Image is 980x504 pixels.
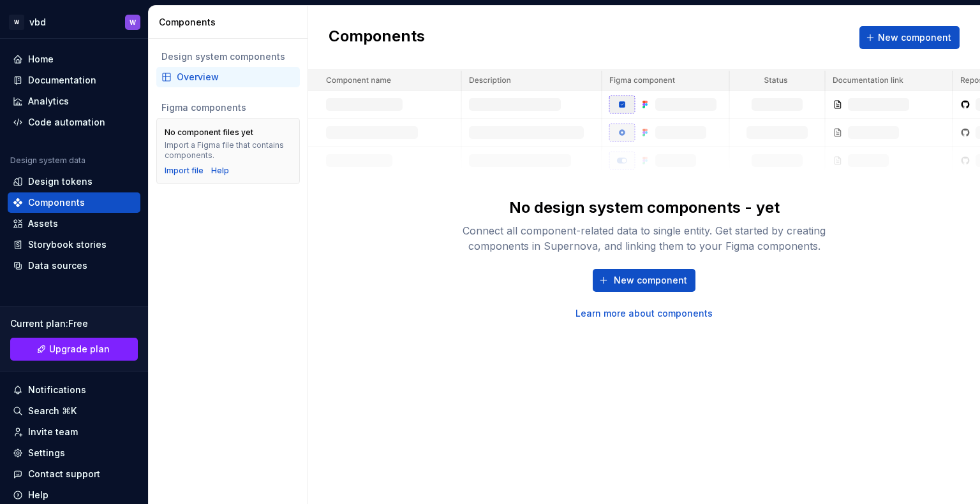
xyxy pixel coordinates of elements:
a: Design tokens [8,171,140,192]
a: Assets [8,213,140,234]
div: Settings [28,447,65,459]
div: vbd [29,16,46,29]
div: Current plan : Free [10,317,138,330]
div: Documentation [28,74,96,87]
a: Invite team [8,422,140,442]
div: Analytics [28,95,69,108]
a: Storybook stories [8,234,140,255]
div: No component files yet [165,127,253,138]
button: Import file [165,166,204,176]
span: New component [878,31,951,44]
a: Components [8,192,140,213]
a: Analytics [8,91,140,112]
a: Settings [8,443,140,463]
a: Upgrade plan [10,338,138,361]
button: WvbdW [3,8,145,36]
a: Home [8,49,140,69]
span: Upgrade plan [49,343,110,356]
div: Overview [177,71,295,83]
div: Help [28,489,48,501]
div: Design tokens [28,175,93,188]
button: Search ⌘K [8,401,140,421]
div: Home [28,53,54,66]
button: New component [859,26,960,49]
a: Documentation [8,70,140,90]
div: Assets [28,217,58,230]
a: Code automation [8,112,140,133]
div: Design system components [161,50,295,63]
button: Contact support [8,464,140,484]
div: Notifications [28,384,86,396]
a: Learn more about components [575,307,713,320]
div: Components [159,16,302,29]
div: Import a Figma file that contains components. [165,140,292,161]
div: Data sources [28,259,87,272]
div: No design system components - yet [509,198,780,218]
div: W [130,17,136,27]
div: Figma components [161,101,295,114]
div: Code automation [28,116,105,129]
button: Notifications [8,380,140,400]
div: Search ⌘K [28,405,77,417]
div: W [9,15,24,30]
div: Storybook stories [28,238,107,251]
h2: Components [329,26,425,49]
div: Design system data [10,155,85,166]
div: Invite team [28,426,78,438]
a: Overview [156,67,300,87]
button: New component [593,269,695,292]
span: New component [614,274,687,287]
div: Connect all component-related data to single entity. Get started by creating components in Supern... [440,223,849,254]
a: Data sources [8,256,140,276]
div: Contact support [28,468,100,480]
div: Components [28,196,85,209]
a: Help [211,166,229,176]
